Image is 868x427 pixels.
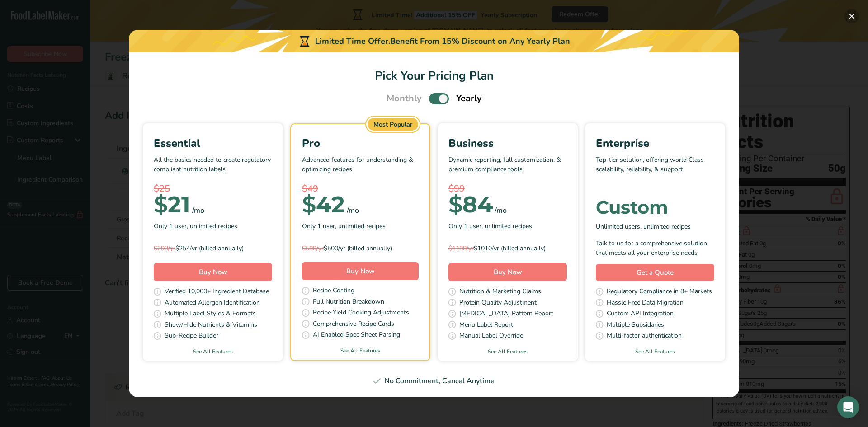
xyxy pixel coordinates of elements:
[607,320,664,331] span: Multiple Subsidaries
[154,263,272,281] button: Buy Now
[459,309,553,320] span: [MEDICAL_DATA] Pattern Report
[448,182,567,196] div: $99
[448,196,493,214] div: 84
[459,331,523,342] span: Manual Label Override
[302,135,419,151] div: Pro
[154,244,175,253] span: $299/yr
[302,262,419,280] button: Buy Now
[192,205,204,216] div: /mo
[596,135,714,151] div: Enterprise
[165,331,218,342] span: Sub-Recipe Builder
[837,396,859,418] div: Open Intercom Messenger
[165,298,260,309] span: Automated Allergen Identification
[459,320,513,331] span: Menu Label Report
[154,221,237,231] span: Only 1 user, unlimited recipes
[596,155,714,182] p: Top-tier solution, offering world Class scalability, reliability, & support
[456,92,482,105] span: Yearly
[637,267,674,278] span: Get a Quote
[596,222,691,231] span: Unlimited users, unlimited recipes
[313,308,409,319] span: Recipe Yield Cooking Adjustments
[607,309,674,320] span: Custom API Integration
[302,191,316,218] span: $
[607,286,712,298] span: Regulatory Compliance in 8+ Markets
[596,264,714,282] a: Get a Quote
[154,191,168,218] span: $
[154,135,272,151] div: Essential
[143,347,283,356] a: See All Features
[607,331,682,342] span: Multi-factor authentication
[448,155,567,182] p: Dynamic reporting, full customization, & premium compliance tools
[585,347,725,356] a: See All Features
[494,267,522,277] span: Buy Now
[459,286,541,298] span: Nutrition & Marketing Claims
[596,239,714,258] div: Talk to us for a comprehensive solution that meets all your enterprise needs
[165,286,269,298] span: Verified 10,000+ Ingredient Database
[302,182,419,196] div: $49
[448,244,474,253] span: $1188/yr
[448,263,567,281] button: Buy Now
[313,319,394,330] span: Comprehensive Recipe Cards
[140,375,728,386] div: No Commitment, Cancel Anytime
[302,244,419,253] div: $500/yr (billed annually)
[199,267,227,277] span: Buy Now
[438,347,578,356] a: See All Features
[154,196,190,214] div: 21
[347,205,359,216] div: /mo
[313,330,400,341] span: AI Enabled Spec Sheet Parsing
[448,191,462,218] span: $
[154,182,272,196] div: $25
[387,92,422,105] span: Monthly
[154,155,272,182] p: All the basics needed to create regulatory compliant nutrition labels
[302,244,324,253] span: $588/yr
[129,30,739,52] div: Limited Time Offer.
[596,198,714,216] div: Custom
[154,244,272,253] div: $254/yr (billed annually)
[140,67,728,84] h1: Pick Your Pricing Plan
[313,297,384,308] span: Full Nutrition Breakdown
[368,118,418,131] div: Most Popular
[495,205,507,216] div: /mo
[165,309,256,320] span: Multiple Label Styles & Formats
[459,298,537,309] span: Protein Quality Adjustment
[302,221,386,231] span: Only 1 user, unlimited recipes
[302,155,419,182] p: Advanced features for understanding & optimizing recipes
[448,244,567,253] div: $1010/yr (billed annually)
[346,267,375,276] span: Buy Now
[291,347,429,355] a: See All Features
[302,196,345,214] div: 42
[448,135,567,151] div: Business
[313,286,354,297] span: Recipe Costing
[165,320,257,331] span: Show/Hide Nutrients & Vitamins
[448,221,532,231] span: Only 1 user, unlimited recipes
[390,35,570,47] div: Benefit From 15% Discount on Any Yearly Plan
[607,298,684,309] span: Hassle Free Data Migration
